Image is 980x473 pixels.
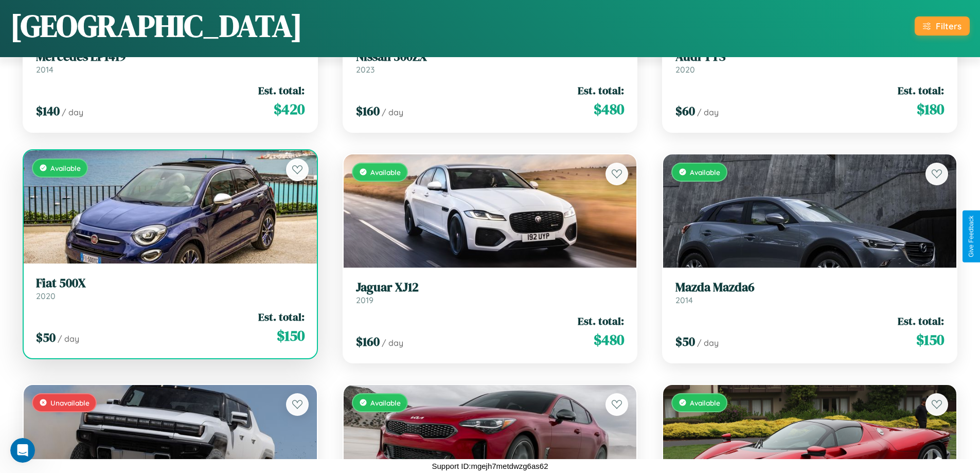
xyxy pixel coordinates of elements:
h3: Audi TTS [675,49,944,64]
button: Filters [915,16,970,36]
span: Available [370,168,401,177]
span: Est. total: [258,83,305,98]
span: Unavailable [50,398,90,407]
span: / day [62,107,83,117]
span: Available [690,398,720,407]
span: Est. total: [578,313,624,328]
h3: Mazda Mazda6 [675,280,944,295]
span: / day [382,107,403,117]
div: Give Feedback [968,216,975,257]
p: Support ID: mgejh7metdwzg6as62 [432,459,548,473]
span: 2023 [356,64,375,75]
h3: Mercedes LP1419 [36,49,305,64]
a: Mercedes LP14192014 [36,49,305,75]
span: / day [697,107,719,117]
span: 2014 [36,64,54,75]
span: $ 50 [675,333,695,350]
a: Audi TTS2020 [675,49,944,75]
a: Nissan 300ZX2023 [356,49,625,75]
span: / day [382,338,403,348]
span: 2020 [36,291,56,301]
span: $ 160 [356,333,380,350]
a: Jaguar XJ122019 [356,280,625,305]
span: Available [370,398,401,407]
span: 2019 [356,295,373,305]
span: $ 50 [36,329,56,346]
span: $ 180 [917,99,944,119]
span: Available [50,164,81,172]
span: Est. total: [898,313,944,328]
span: Est. total: [898,83,944,98]
span: Available [690,168,720,177]
span: $ 150 [916,329,944,350]
iframe: Intercom live chat [10,438,35,463]
h3: Nissan 300ZX [356,49,625,64]
span: $ 420 [274,99,305,119]
h3: Jaguar XJ12 [356,280,625,295]
span: / day [58,334,79,344]
span: $ 150 [277,325,305,346]
a: Fiat 500X2020 [36,276,305,301]
span: 2020 [675,64,695,75]
span: $ 160 [356,102,380,119]
span: / day [697,338,719,348]
span: 2014 [675,295,693,305]
span: $ 60 [675,102,695,119]
span: Est. total: [258,309,305,324]
h1: [GEOGRAPHIC_DATA] [10,5,302,47]
a: Mazda Mazda62014 [675,280,944,305]
h3: Fiat 500X [36,276,305,291]
span: $ 480 [594,99,624,119]
span: $ 480 [594,329,624,350]
div: Filters [936,21,961,31]
span: Est. total: [578,83,624,98]
span: $ 140 [36,102,60,119]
